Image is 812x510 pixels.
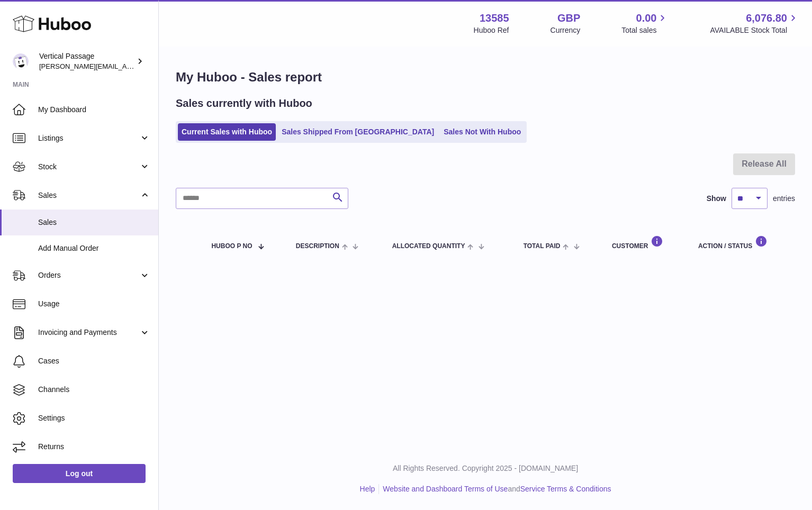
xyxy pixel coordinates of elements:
p: All Rights Reserved. Copyright 2025 - [DOMAIN_NAME] [167,463,804,473]
strong: 13585 [480,11,509,25]
span: ALLOCATED Quantity [392,243,465,250]
li: and [379,484,611,494]
span: entries [773,194,795,204]
span: 6,076.80 [746,11,787,25]
span: My Dashboard [38,105,150,115]
a: Help [360,485,375,493]
span: Settings [38,413,150,423]
span: Description [296,243,339,250]
a: 6,076.80 AVAILABLE Stock Total [710,11,799,35]
span: Channels [38,385,150,395]
span: AVAILABLE Stock Total [710,25,799,35]
span: Sales [38,190,139,201]
div: Huboo Ref [474,25,509,35]
span: Stock [38,162,139,172]
div: Action / Status [698,235,784,250]
span: Listings [38,133,139,143]
a: Sales Shipped From [GEOGRAPHIC_DATA] [278,123,438,141]
div: Customer [612,235,677,250]
a: 0.00 Total sales [621,11,669,35]
span: [PERSON_NAME][EMAIL_ADDRESS][DOMAIN_NAME] [39,62,212,70]
span: Cases [38,356,150,366]
h1: My Huboo - Sales report [176,69,795,86]
h2: Sales currently with Huboo [176,96,312,111]
span: Add Manual Order [38,243,150,253]
span: 0.00 [636,11,657,25]
span: Invoicing and Payments [38,327,139,338]
a: Service Terms & Conditions [520,485,611,493]
img: ryan@verticalpassage.com [13,53,29,69]
span: Total paid [524,243,561,250]
span: Sales [38,217,150,227]
strong: GBP [557,11,580,25]
div: Vertical Passage [39,51,134,71]
span: Huboo P no [211,243,252,250]
a: Sales Not With Huboo [440,123,525,141]
span: Total sales [621,25,669,35]
span: Usage [38,299,150,309]
span: Returns [38,442,150,452]
a: Log out [13,464,146,483]
label: Show [707,194,726,204]
span: Orders [38,270,139,280]
div: Currency [551,25,581,35]
a: Website and Dashboard Terms of Use [383,485,508,493]
a: Current Sales with Huboo [178,123,276,141]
